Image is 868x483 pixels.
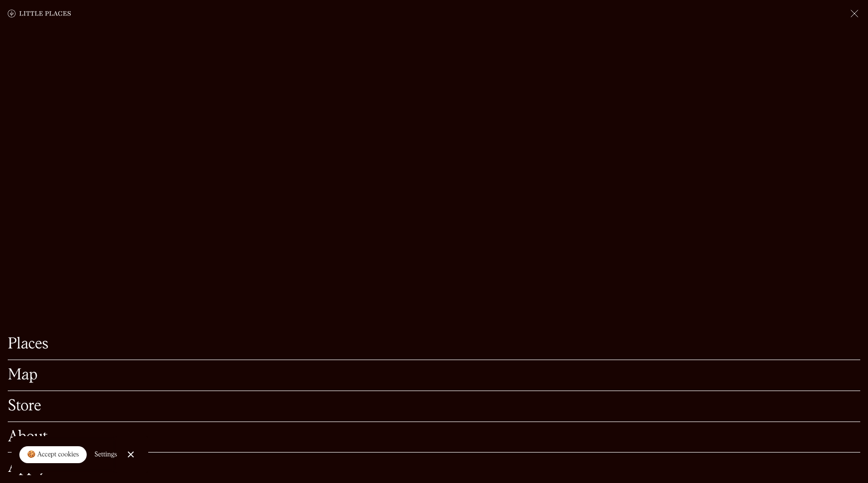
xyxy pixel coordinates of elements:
div: Close Cookie Popup [130,454,131,455]
div: Settings [94,451,117,458]
a: Store [8,399,860,414]
a: About [8,430,860,445]
div: 🍪 Accept cookies [27,450,79,460]
a: Settings [94,444,117,466]
a: Apply [8,460,860,475]
a: Places [8,337,860,352]
a: Map [8,368,860,383]
a: 🍪 Accept cookies [19,446,87,464]
a: Close Cookie Popup [121,445,140,464]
